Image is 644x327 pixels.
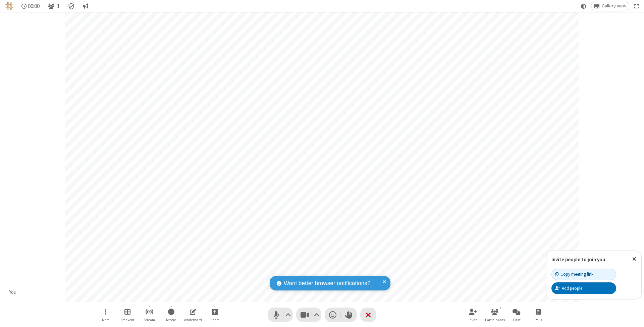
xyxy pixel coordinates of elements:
button: Open shared whiteboard [183,305,203,324]
button: Close popover [627,251,641,267]
button: Add people [551,282,616,294]
button: Start recording [161,305,181,324]
button: Open menu [96,305,116,324]
button: Change layout [591,1,629,11]
label: Invite people to join you [551,256,605,263]
div: Meeting details Encryption enabled [65,1,78,11]
span: Polls [535,318,542,322]
button: Audio settings [284,308,293,322]
span: Record [166,318,176,322]
span: Want better browser notifications? [284,279,370,288]
span: 1 [57,3,60,9]
button: Start streaming [139,305,159,324]
button: Mute (⌘+Shift+A) [268,308,293,322]
button: Manage Breakout Rooms [117,305,138,324]
span: Chat [513,318,521,322]
span: Gallery view [602,3,626,9]
button: End or leave meeting [360,308,376,322]
button: Raise hand [341,308,357,322]
button: Open participant list [45,1,62,11]
button: Video setting [312,308,321,322]
span: Share [210,318,219,322]
span: Invite [469,318,477,322]
button: Using system theme [578,1,589,11]
div: You [7,288,19,296]
button: Open chat [506,305,527,324]
span: Breakout [120,318,135,322]
span: Participants [485,318,505,322]
span: Stream [144,318,155,322]
button: Open participant list [485,305,505,324]
img: QA Selenium DO NOT DELETE OR CHANGE [5,2,13,10]
button: Conversation [80,1,91,11]
button: Copy meeting link [551,269,616,280]
button: Open poll [528,305,548,324]
button: Start sharing [205,305,225,324]
div: Copy meeting link [555,271,593,277]
button: Send a reaction [325,308,341,322]
span: 00:00 [28,3,40,9]
button: Invite participants (⌘+Shift+I) [463,305,483,324]
button: Stop video (⌘+Shift+V) [296,308,321,322]
div: Timer [19,1,43,11]
button: Fullscreen [632,1,642,11]
div: 1 [497,305,503,311]
span: More [102,318,109,322]
span: Whiteboard [184,318,202,322]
